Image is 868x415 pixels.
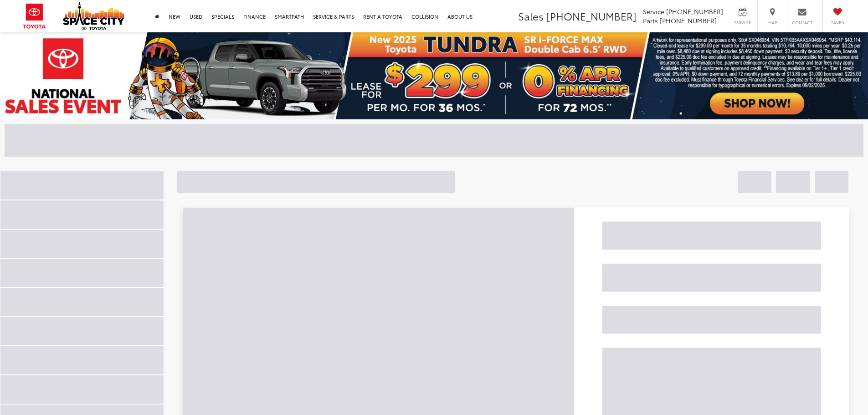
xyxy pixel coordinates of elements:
[643,16,658,25] span: Parts
[518,9,544,23] span: Sales
[792,20,812,26] span: Contact
[666,7,723,16] span: [PHONE_NUMBER]
[762,20,782,26] span: Map
[827,20,847,26] span: Saved
[63,2,124,30] img: Space City Toyota
[660,16,717,25] span: [PHONE_NUMBER]
[643,7,664,16] span: Service
[732,20,753,26] span: Service
[546,9,637,23] span: [PHONE_NUMBER]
